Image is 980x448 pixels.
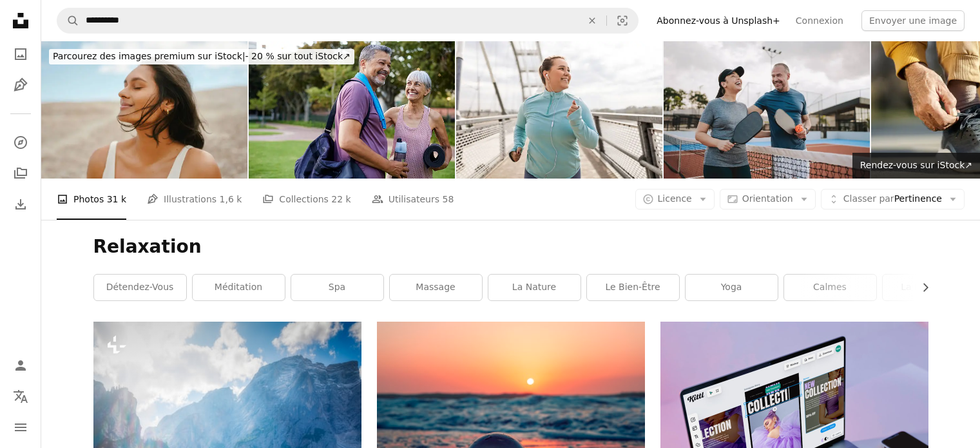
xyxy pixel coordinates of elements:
a: Utilisateurs 58 [372,179,454,220]
button: Licence [635,189,715,209]
h1: Relaxation [93,235,928,258]
a: spa [291,275,383,300]
span: Classer par [843,193,894,204]
a: Photos [8,41,34,67]
button: Langue [8,384,34,409]
a: Parcourez des images premium sur iStock|- 20 % sur tout iStock↗ [41,41,362,72]
span: Orientation [742,193,793,204]
a: la nature [488,275,581,300]
button: Classer parPertinence [821,189,965,209]
a: yoga [686,275,778,300]
a: Connexion [788,10,851,31]
a: Historique de téléchargement [8,191,34,217]
img: Couple multiethnique senior heureux parlant après l’exercice de fitness [249,41,455,179]
button: Rechercher sur Unsplash [57,8,79,33]
a: Connexion / S’inscrire [8,353,34,378]
button: Recherche de visuels [607,8,638,33]
span: 1,6 k [220,192,242,206]
button: faire défiler la liste vers la droite [914,275,928,300]
a: la personne [883,275,975,300]
img: Femme à la peau éclatante profitant d’une brise paisible dans un cadre naturel serein [41,41,247,179]
img: Couple playing pickleball [664,41,870,179]
button: Effacer [578,8,606,33]
span: 22 k [331,192,351,206]
img: Jeune femme en surpoids traversant le pont en courant [456,41,662,179]
a: Accueil — Unsplash [8,8,34,36]
a: Boule de verre transparent sur l’eau pendant la journée [377,404,645,415]
a: Collections [8,161,34,186]
button: Menu [8,414,34,440]
a: Détendez-vous [94,275,186,300]
a: Collections 22 k [262,179,351,220]
span: 58 [443,192,454,206]
div: - 20 % sur tout iStock ↗ [49,49,354,64]
a: Abonnez-vous à Unsplash+ [649,10,788,31]
button: Envoyer une image [861,10,965,31]
a: Explorer [8,130,34,155]
a: Illustrations 1,6 k [147,179,242,220]
span: Licence [658,193,692,204]
span: Pertinence [843,193,942,206]
a: Rendez-vous sur iStock↗ [852,153,980,179]
a: le bien-être [587,275,679,300]
a: massage [390,275,482,300]
span: Rendez-vous sur iStock ↗ [860,160,972,170]
button: Orientation [720,189,816,209]
form: Rechercher des visuels sur tout le site [57,8,639,34]
span: Parcourez des images premium sur iStock | [53,51,245,61]
a: Illustrations [8,72,34,98]
a: méditation [193,275,285,300]
a: calmes [784,275,876,300]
